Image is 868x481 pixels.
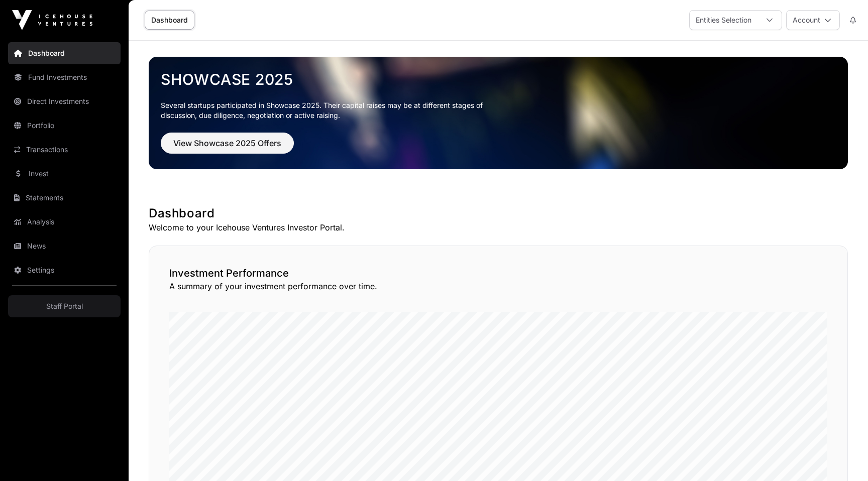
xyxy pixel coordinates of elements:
a: Settings [8,259,121,281]
p: Several startups participated in Showcase 2025. Their capital raises may be at different stages o... [161,100,498,121]
a: Dashboard [8,42,121,64]
a: Portfolio [8,114,121,137]
h2: Investment Performance [169,266,827,280]
a: Staff Portal [8,295,121,317]
button: View Showcase 2025 Offers [161,133,294,154]
a: Showcase 2025 [161,70,836,88]
a: Direct Investments [8,90,121,112]
p: Welcome to your Icehouse Ventures Investor Portal. [149,221,848,233]
button: Account [786,10,840,30]
img: Showcase 2025 [149,57,848,169]
a: Statements [8,187,121,209]
h1: Dashboard [149,205,848,221]
img: Icehouse Ventures Logo [12,10,92,30]
a: Transactions [8,139,121,161]
a: News [8,235,121,257]
a: View Showcase 2025 Offers [161,143,294,153]
a: Fund Investments [8,66,121,88]
a: Analysis [8,211,121,233]
div: Entities Selection [690,11,757,30]
span: View Showcase 2025 Offers [173,137,281,149]
a: Invest [8,163,121,185]
a: Dashboard [145,11,194,30]
p: A summary of your investment performance over time. [169,280,827,292]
